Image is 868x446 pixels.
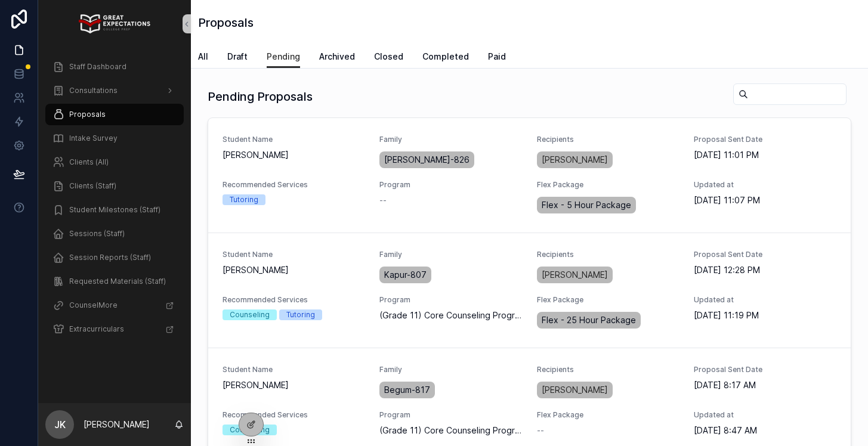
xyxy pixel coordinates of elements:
div: Tutoring [230,194,258,205]
span: Family [379,365,522,374]
span: [PERSON_NAME] [542,269,608,281]
span: Proposal Sent Date [694,135,836,144]
a: Clients (All) [45,151,184,173]
span: JK [54,417,66,432]
span: Closed [374,51,403,63]
span: Flex - 25 Hour Package [542,314,636,326]
span: Recipients [537,135,679,144]
span: Program [379,410,522,420]
a: Consultations [45,80,184,101]
span: Family [379,250,522,259]
span: Family [379,135,522,144]
span: Kapur-807 [384,269,427,281]
a: Student Milestones (Staff) [45,199,184,221]
span: Student Name [223,135,365,144]
h1: Proposals [198,14,254,31]
span: Draft [227,51,248,63]
a: Draft [227,46,248,70]
span: Pending [267,51,300,63]
a: Student Name[PERSON_NAME]FamilyKapur-807Recipients[PERSON_NAME]Proposal Sent Date[DATE] 12:28 PMR... [208,233,851,348]
span: [PERSON_NAME] [223,149,365,161]
span: [DATE] 8:47 AM [694,425,836,436]
a: Extracurriculars [45,318,184,340]
a: Sessions (Staff) [45,223,184,244]
span: Recommended Services [223,180,365,190]
span: Proposal Sent Date [694,365,836,374]
span: Requested Materials (Staff) [69,277,166,286]
a: Clients (Staff) [45,175,184,197]
span: [PERSON_NAME] [542,154,608,166]
a: Staff Dashboard [45,56,184,78]
div: Tutoring [286,309,315,320]
a: Proposals [45,104,184,125]
span: Recipients [537,250,679,259]
span: [DATE] 11:19 PM [694,309,836,321]
span: Student Name [223,250,365,259]
span: Flex Package [537,295,679,305]
a: Pending [267,46,300,69]
div: Counseling [230,309,270,320]
span: Updated at [694,180,836,190]
a: [PERSON_NAME] [537,267,613,283]
img: App logo [79,14,150,33]
a: Paid [488,46,506,70]
a: Requested Materials (Staff) [45,271,184,292]
a: Archived [319,46,355,70]
span: Recommended Services [223,295,365,305]
span: Proposal Sent Date [694,250,836,259]
a: Session Reports (Staff) [45,247,184,268]
span: Archived [319,51,355,63]
a: [PERSON_NAME] [537,382,613,398]
span: Updated at [694,410,836,420]
span: Student Milestones (Staff) [69,205,160,215]
span: Flex - 5 Hour Package [542,199,631,211]
a: Intake Survey [45,128,184,149]
span: Intake Survey [69,134,118,143]
span: All [198,51,208,63]
a: [PERSON_NAME] [537,151,613,168]
a: All [198,46,208,70]
span: Program [379,295,522,305]
a: Closed [374,46,403,70]
a: Completed [422,46,469,70]
span: [DATE] 12:28 PM [694,264,836,276]
h1: Pending Proposals [208,88,313,105]
a: CounselMore [45,295,184,316]
span: Consultations [69,86,118,95]
span: (Grade 11) Core Counseling Program [379,309,522,321]
span: Flex Package [537,180,679,190]
span: [DATE] 8:17 AM [694,379,836,391]
span: Student Name [223,365,365,374]
span: [DATE] 11:07 PM [694,194,836,206]
span: [DATE] 11:01 PM [694,149,836,161]
a: Student Name[PERSON_NAME]Family[PERSON_NAME]-826Recipients[PERSON_NAME]Proposal Sent Date[DATE] 1... [208,118,851,233]
span: Clients (Staff) [69,181,116,191]
span: [PERSON_NAME] [542,384,608,396]
span: Sessions (Staff) [69,229,125,239]
span: Paid [488,51,506,63]
div: scrollable content [38,48,191,355]
span: Session Reports (Staff) [69,253,151,262]
span: Updated at [694,295,836,305]
div: Counseling [230,425,270,435]
span: Completed [422,51,469,63]
span: [PERSON_NAME] [223,264,365,276]
span: [PERSON_NAME] [223,379,365,391]
span: Recipients [537,365,679,374]
span: Proposals [69,110,106,119]
span: CounselMore [69,301,118,310]
span: Begum-817 [384,384,430,396]
span: -- [379,194,387,206]
span: Staff Dashboard [69,62,126,72]
span: Flex Package [537,410,679,420]
p: [PERSON_NAME] [84,419,150,430]
span: Recommended Services [223,410,365,420]
span: [PERSON_NAME]-826 [384,154,469,166]
span: Extracurriculars [69,324,124,334]
span: -- [537,425,544,436]
span: Clients (All) [69,157,109,167]
span: (Grade 11) Core Counseling Program [379,425,522,436]
span: Program [379,180,522,190]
